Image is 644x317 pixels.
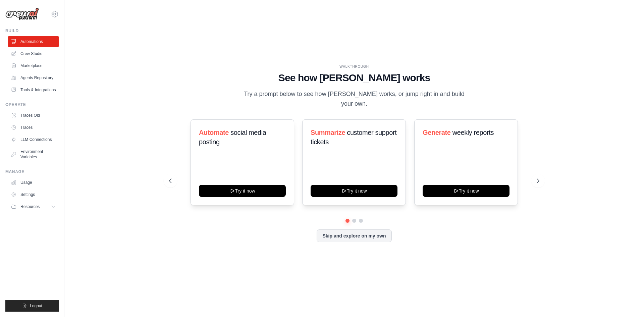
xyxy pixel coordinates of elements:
div: WALKTHROUGH [169,64,539,69]
a: Automations [8,36,59,47]
h1: See how [PERSON_NAME] works [169,72,539,84]
span: weekly reports [452,129,493,136]
a: Crew Studio [8,48,59,59]
a: Tools & Integrations [8,85,59,95]
span: Resources [20,204,40,209]
a: LLM Connections [8,134,59,145]
a: Marketplace [8,60,59,71]
button: Resources [8,201,59,212]
button: Logout [5,300,59,312]
img: Logo [5,8,39,20]
span: Logout [30,303,42,309]
span: Automate [199,129,229,136]
a: Traces Old [8,110,59,121]
div: Operate [5,102,59,107]
a: Settings [8,189,59,200]
button: Try it now [199,185,286,197]
p: Try a prompt below to see how [PERSON_NAME] works, or jump right in and build your own. [241,89,467,109]
button: Skip and explore on my own [317,229,391,242]
a: Traces [8,122,59,133]
a: Usage [8,177,59,188]
span: social media posting [199,129,266,146]
a: Agents Repository [8,72,59,83]
span: Summarize [311,129,345,136]
span: customer support tickets [311,129,396,146]
span: Generate [423,129,451,136]
div: Manage [5,169,59,174]
button: Try it now [311,185,397,197]
a: Environment Variables [8,146,59,162]
div: Build [5,28,59,34]
button: Try it now [423,185,509,197]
